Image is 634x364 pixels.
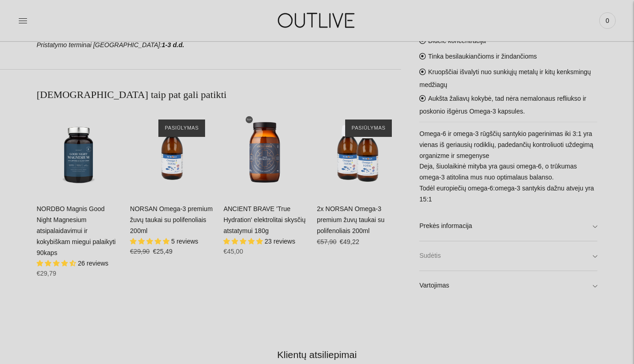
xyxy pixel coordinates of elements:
[419,242,597,271] a: Sudėtis
[317,238,336,245] s: €57,90
[44,348,590,361] h2: Klientų atsiliepimai
[265,238,295,245] span: 23 reviews
[317,110,401,195] a: 2x NORSAN Omega-3 premium žuvų taukai su polifenoliais 200ml
[599,11,616,31] a: 0
[419,212,597,241] a: Prekės informacija
[37,270,56,277] span: €29,79
[223,205,305,234] a: ANCIENT BRAVE 'True Hydration' elektrolitai skysčių atstatymui 180g
[260,5,374,36] img: OUTLIVE
[78,260,108,267] span: 26 reviews
[130,248,150,255] s: €29,90
[419,1,597,300] div: Visiškai natūralus produktas be sintetinių priedų ar koncentratų Didelė koncentracija Tinka besil...
[130,205,213,234] a: NORSAN Omega-3 premium žuvų taukai su polifenoliais 200ml
[37,205,116,256] a: NORDBO Magnis Good Night Magnesium atsipalaidavimui ir kokybiškam miegui palaikyti 90kaps
[37,260,78,267] span: 4.65 stars
[130,110,214,195] a: NORSAN Omega-3 premium žuvų taukai su polifenoliais 200ml
[419,271,597,300] a: Vartojimas
[130,238,171,245] span: 5.00 stars
[162,41,184,49] strong: 1-3 d.d.
[171,238,198,245] span: 5 reviews
[153,248,173,255] span: €25,49
[601,14,614,27] span: 0
[37,88,401,102] h2: [DEMOGRAPHIC_DATA] taip pat gali patikti
[37,41,162,49] em: Pristatymo terminai [GEOGRAPHIC_DATA]:
[223,248,243,255] span: €45,00
[223,238,265,245] span: 4.87 stars
[223,110,308,195] a: ANCIENT BRAVE 'True Hydration' elektrolitai skysčių atstatymui 180g
[37,110,121,195] a: NORDBO Magnis Good Night Magnesium atsipalaidavimui ir kokybiškam miegui palaikyti 90kaps
[317,205,385,234] a: 2x NORSAN Omega-3 premium žuvų taukai su polifenoliais 200ml
[419,129,597,206] p: Omega-6 ir omega-3 rūgščių santykio pagerinimas iki 3:1 yra vienas iš geriausių rodiklių, padedan...
[340,238,359,245] span: €49,22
